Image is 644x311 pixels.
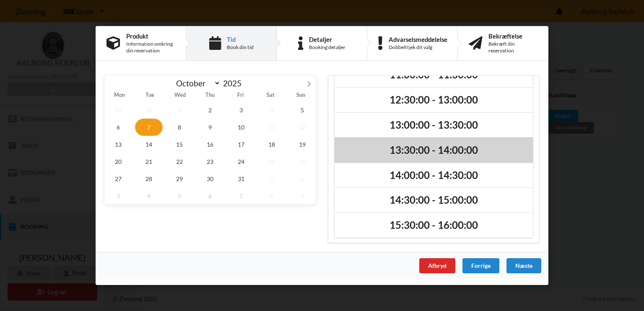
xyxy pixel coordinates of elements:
input: Year [221,78,248,88]
span: October 28, 2025 [135,170,163,187]
span: November 1, 2025 [258,170,286,187]
span: October 2, 2025 [197,101,224,119]
span: October 27, 2025 [104,170,132,187]
span: October 15, 2025 [166,136,193,153]
span: November 2, 2025 [288,170,316,187]
span: October 3, 2025 [227,101,255,119]
span: October 1, 2025 [166,101,193,119]
span: October 20, 2025 [104,153,132,170]
span: October 9, 2025 [197,119,224,136]
span: Sat [256,93,286,98]
span: October 19, 2025 [288,136,316,153]
span: Sun [286,93,316,98]
div: Information omkring din reservation [126,41,175,54]
span: November 9, 2025 [288,187,316,205]
div: Book din tid [227,44,254,51]
span: October 5, 2025 [288,101,316,119]
span: October 16, 2025 [197,136,224,153]
div: Bekræftelse [488,33,538,39]
span: October 17, 2025 [227,136,255,153]
span: November 4, 2025 [135,187,163,205]
span: November 5, 2025 [166,187,193,205]
span: October 12, 2025 [288,119,316,136]
div: Afbryd [419,258,455,273]
span: October 13, 2025 [104,136,132,153]
div: Detaljer [309,36,345,43]
span: October 23, 2025 [197,153,224,170]
div: Advarselsmeddelelse [389,36,447,43]
span: November 7, 2025 [227,187,255,205]
h2: 14:30:00 - 15:00:00 [340,194,527,207]
span: Wed [165,93,195,98]
span: October 22, 2025 [166,153,193,170]
span: September 30, 2025 [135,101,163,119]
span: October 14, 2025 [135,136,163,153]
span: October 21, 2025 [135,153,163,170]
h2: 14:00:00 - 14:30:00 [340,169,527,182]
span: November 6, 2025 [197,187,224,205]
span: Thu [195,93,225,98]
div: Dobbelttjek dit valg [389,44,447,51]
div: Produkt [126,33,175,39]
span: October 4, 2025 [258,101,286,119]
span: October 29, 2025 [166,170,193,187]
span: October 11, 2025 [258,119,286,136]
span: October 30, 2025 [197,170,224,187]
span: October 26, 2025 [288,153,316,170]
select: Month [172,78,221,88]
h2: 12:30:00 - 13:00:00 [340,93,527,106]
span: October 25, 2025 [258,153,286,170]
span: October 7, 2025 [135,119,163,136]
span: November 3, 2025 [104,187,132,205]
span: Fri [226,93,256,98]
div: Tid [227,36,254,43]
div: Forrige [462,258,499,273]
span: October 18, 2025 [258,136,286,153]
span: October 6, 2025 [104,119,132,136]
span: September 29, 2025 [104,101,132,119]
span: Mon [104,93,135,98]
div: Booking detaljer [309,44,345,51]
span: October 31, 2025 [227,170,255,187]
span: November 8, 2025 [258,187,286,205]
h2: 13:30:00 - 14:00:00 [340,144,527,157]
span: October 8, 2025 [166,119,193,136]
div: Bekræft din reservation [488,41,538,54]
span: October 24, 2025 [227,153,255,170]
div: Næste [506,258,541,273]
span: October 10, 2025 [227,119,255,136]
h2: 13:00:00 - 13:30:00 [340,119,527,132]
span: Tue [135,93,165,98]
h2: 15:30:00 - 16:00:00 [340,219,527,232]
